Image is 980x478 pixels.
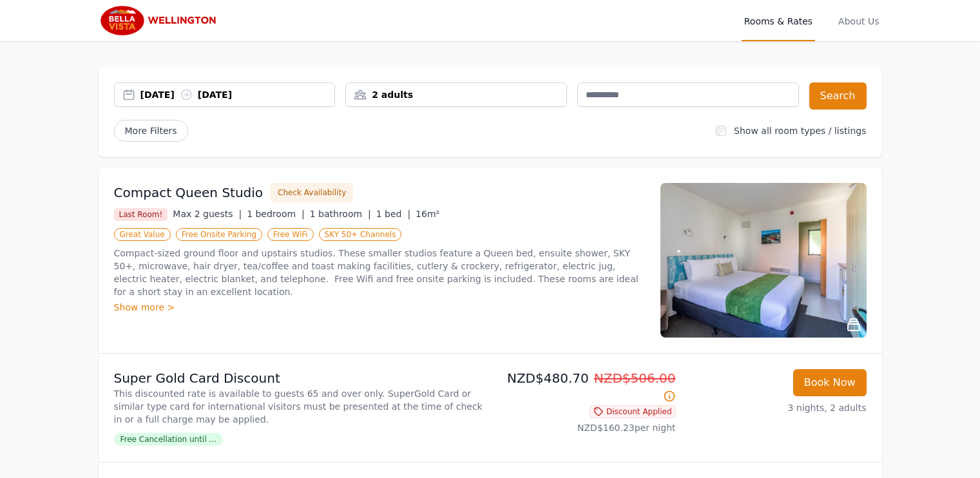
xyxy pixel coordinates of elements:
[99,5,222,36] img: Bella Vista Wellington
[176,228,262,241] span: Free Onsite Parking
[793,369,867,396] button: Book Now
[247,209,305,219] span: 1 bedroom |
[140,88,335,101] div: [DATE] [DATE]
[590,405,676,418] span: Discount Applied
[495,369,676,405] p: NZD$480.70
[310,209,371,219] span: 1 bathroom |
[114,433,223,446] span: Free Cancellation until ...
[346,88,566,101] div: 2 adults
[114,369,485,387] p: Super Gold Card Discount
[594,370,676,386] span: NZD$506.00
[114,184,264,202] h3: Compact Queen Studio
[114,120,188,142] span: More Filters
[495,421,676,434] p: NZD$160.23 per night
[809,82,867,110] button: Search
[114,247,645,298] p: Compact-sized ground floor and upstairs studios. These smaller studios feature a Queen bed, ensui...
[267,228,314,241] span: Free WiFi
[686,401,867,414] p: 3 nights, 2 adults
[114,228,171,241] span: Great Value
[114,301,645,314] div: Show more >
[114,208,168,221] span: Last Room!
[734,126,866,136] label: Show all room types / listings
[416,209,439,219] span: 16m²
[271,183,353,202] button: Check Availability
[319,228,402,241] span: SKY 50+ Channels
[376,209,410,219] span: 1 bed |
[173,209,242,219] span: Max 2 guests |
[114,387,485,426] p: This discounted rate is available to guests 65 and over only. SuperGold Card or similar type card...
